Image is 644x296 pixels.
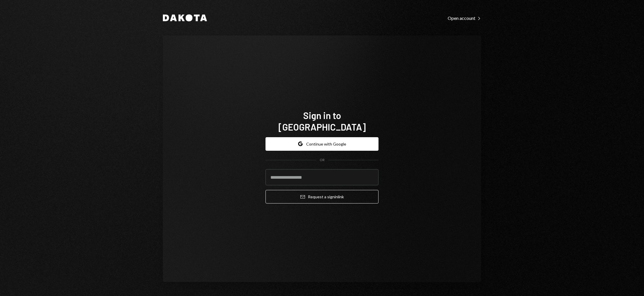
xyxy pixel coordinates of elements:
[265,190,379,203] button: Request a signinlink
[448,15,481,21] a: Open account
[448,15,481,21] div: Open account
[320,158,325,163] div: OR
[265,110,379,133] h1: Sign in to [GEOGRAPHIC_DATA]
[265,137,379,151] button: Continue with Google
